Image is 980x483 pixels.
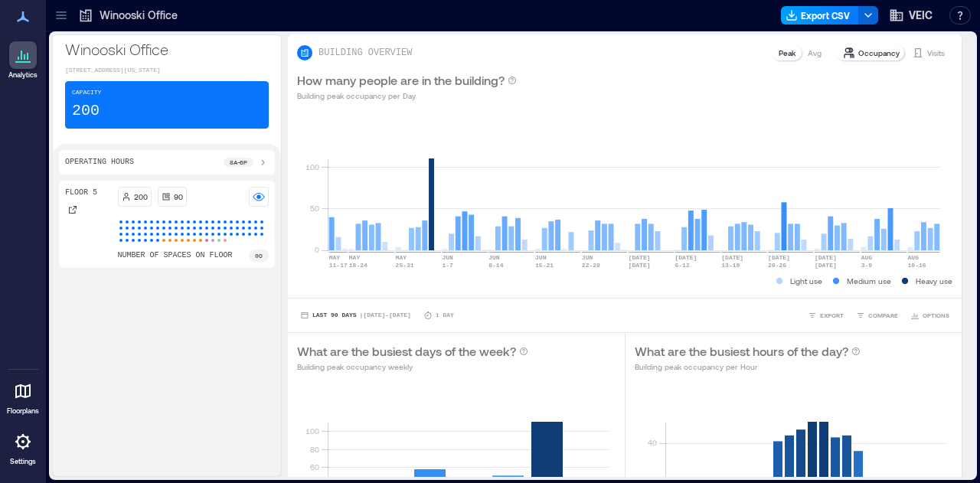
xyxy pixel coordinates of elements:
a: Floorplans [2,373,44,420]
button: COMPARE [853,308,901,323]
p: 1 Day [436,311,454,320]
p: Floorplans [7,406,39,416]
button: Export CSV [781,6,859,24]
p: What are the busiest hours of the day? [635,342,848,361]
p: What are the busiest days of the week? [297,342,516,361]
tspan: 0 [315,245,319,254]
span: EXPORT [820,311,844,320]
span: COMPARE [868,311,898,320]
text: AUG [861,254,873,261]
text: JUN [535,254,547,261]
p: Avg [808,47,822,59]
p: Floor 5 [65,187,97,199]
p: Occupancy [858,47,900,59]
p: Building peak occupancy per Day [297,90,517,102]
span: OPTIONS [923,311,949,320]
p: 200 [72,100,100,122]
tspan: 50 [310,204,319,213]
p: number of spaces on floor [118,250,233,262]
text: 8-14 [488,262,503,269]
p: BUILDING OVERVIEW [318,47,412,59]
text: 15-21 [535,262,554,269]
text: MAY [396,254,407,261]
text: 6-12 [675,262,689,269]
tspan: 80 [310,445,319,454]
a: Analytics [4,37,42,84]
p: How many people are in the building? [297,71,505,90]
text: 10-16 [908,262,926,269]
tspan: 40 [647,438,656,447]
text: [DATE] [721,254,743,261]
text: MAY [349,254,361,261]
text: [DATE] [629,254,651,261]
p: Visits [927,47,945,59]
p: 90 [255,251,263,260]
text: 3-9 [861,262,873,269]
text: 1-7 [442,262,453,269]
p: 200 [134,191,148,203]
text: MAY [329,254,341,261]
text: 22-28 [582,262,600,269]
p: 8a - 6p [230,158,247,167]
button: OPTIONS [907,308,952,323]
p: Capacity [72,88,101,97]
text: 25-31 [396,262,414,269]
p: 90 [174,191,183,203]
p: Light use [790,275,822,287]
text: 18-24 [349,262,367,269]
text: JUN [582,254,593,261]
p: Medium use [847,275,891,287]
text: [DATE] [815,262,837,269]
p: Settings [10,457,36,466]
p: Building peak occupancy weekly [297,361,528,373]
p: Peak [779,47,795,59]
text: [DATE] [675,254,697,261]
button: Last 90 Days |[DATE]-[DATE] [297,308,414,323]
text: [DATE] [768,254,790,261]
p: [STREET_ADDRESS][US_STATE] [65,66,269,75]
text: 20-26 [768,262,786,269]
text: [DATE] [815,254,837,261]
text: AUG [908,254,920,261]
text: 13-19 [721,262,740,269]
p: Operating Hours [65,156,134,168]
text: JUN [442,254,453,261]
tspan: 100 [305,426,319,436]
button: EXPORT [805,308,847,323]
text: [DATE] [629,262,651,269]
text: JUN [488,254,500,261]
p: Winooski Office [65,38,269,60]
button: VEIC [884,3,937,28]
tspan: 60 [310,462,319,472]
tspan: 100 [305,162,319,171]
text: 11-17 [329,262,348,269]
p: Winooski Office [100,8,178,23]
p: Heavy use [916,275,952,287]
p: Building peak occupancy per Hour [635,361,861,373]
a: Settings [5,423,41,471]
span: VEIC [909,8,933,23]
p: Analytics [8,70,38,80]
